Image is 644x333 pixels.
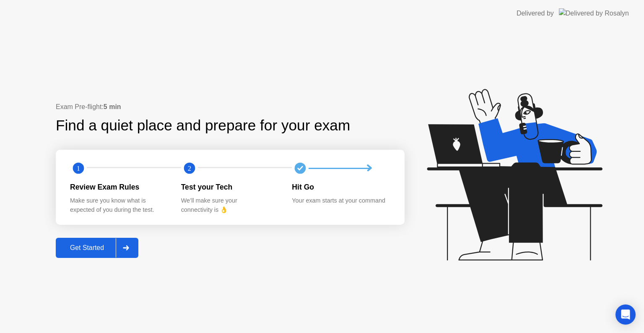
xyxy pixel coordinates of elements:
[77,164,80,172] text: 1
[292,196,390,206] div: Your exam starts at your command
[56,114,351,137] div: Find a quiet place and prepare for your exam
[559,8,629,18] img: Delivered by Rosalyn
[188,164,191,172] text: 2
[56,238,138,258] button: Get Started
[292,182,390,193] div: Hit Go
[104,103,121,110] b: 5 min
[181,182,279,193] div: Test your Tech
[70,196,168,214] div: Make sure you know what is expected of you during the test.
[615,304,636,325] div: Open Intercom Messenger
[70,182,168,193] div: Review Exam Rules
[56,102,405,112] div: Exam Pre-flight:
[58,244,116,252] div: Get Started
[517,8,554,18] div: Delivered by
[181,196,279,214] div: We’ll make sure your connectivity is 👌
